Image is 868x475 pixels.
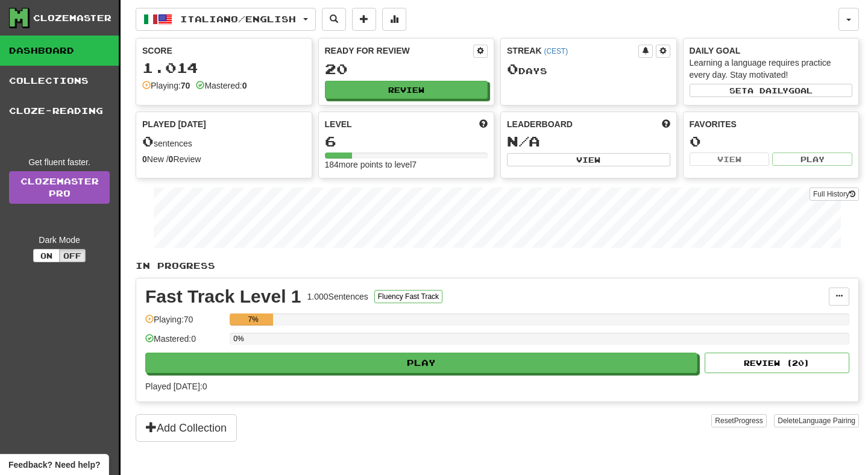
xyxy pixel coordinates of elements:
[774,414,859,427] button: DeleteLanguage Pairing
[9,171,110,204] a: ClozemasterPro
[690,57,853,81] div: Learning a language requires practice every day. Stay motivated!
[690,153,770,166] button: View
[507,118,573,130] span: Leaderboard
[690,84,853,97] button: Seta dailygoal
[544,47,568,55] a: (CEST)
[325,81,488,99] button: Review
[325,159,488,171] div: 184 more points to level 7
[322,8,346,31] button: Search sentences
[145,288,301,306] div: Fast Track Level 1
[307,291,368,303] div: 1.000 Sentences
[136,260,859,272] p: In Progress
[142,153,306,165] div: New / Review
[33,249,60,262] button: On
[705,353,849,373] button: Review (20)
[352,8,376,31] button: Add sentence to collection
[196,80,247,92] div: Mastered:
[169,154,174,164] strong: 0
[9,156,110,168] div: Get fluent faster.
[142,154,147,164] strong: 0
[59,249,86,262] button: Off
[382,8,406,31] button: More stats
[136,8,316,31] button: Italiano/English
[507,45,638,57] div: Streak
[233,313,273,326] div: 7%
[690,134,853,149] div: 0
[181,81,190,90] strong: 70
[711,414,766,427] button: ResetProgress
[142,134,306,149] div: sentences
[507,60,518,77] span: 0
[810,187,859,201] button: Full History
[325,118,352,130] span: Level
[180,14,296,24] span: Italiano / English
[242,81,247,90] strong: 0
[479,118,488,130] span: Score more points to level up
[374,290,442,303] button: Fluency Fast Track
[772,153,852,166] button: Play
[136,414,237,442] button: Add Collection
[145,333,224,353] div: Mastered: 0
[747,86,788,95] span: a daily
[325,61,488,77] div: 20
[507,133,540,149] span: N/A
[325,134,488,149] div: 6
[8,459,100,471] span: Open feedback widget
[145,353,697,373] button: Play
[145,313,224,333] div: Playing: 70
[145,382,207,391] span: Played [DATE]: 0
[33,12,112,24] div: Clozemaster
[325,45,474,57] div: Ready for Review
[142,80,190,92] div: Playing:
[690,118,853,130] div: Favorites
[734,417,763,425] span: Progress
[142,118,206,130] span: Played [DATE]
[799,417,855,425] span: Language Pairing
[142,45,306,57] div: Score
[690,45,853,57] div: Daily Goal
[662,118,670,130] span: This week in points, UTC
[507,153,670,166] button: View
[142,60,306,75] div: 1.014
[507,61,670,77] div: Day s
[9,234,110,246] div: Dark Mode
[142,133,154,149] span: 0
